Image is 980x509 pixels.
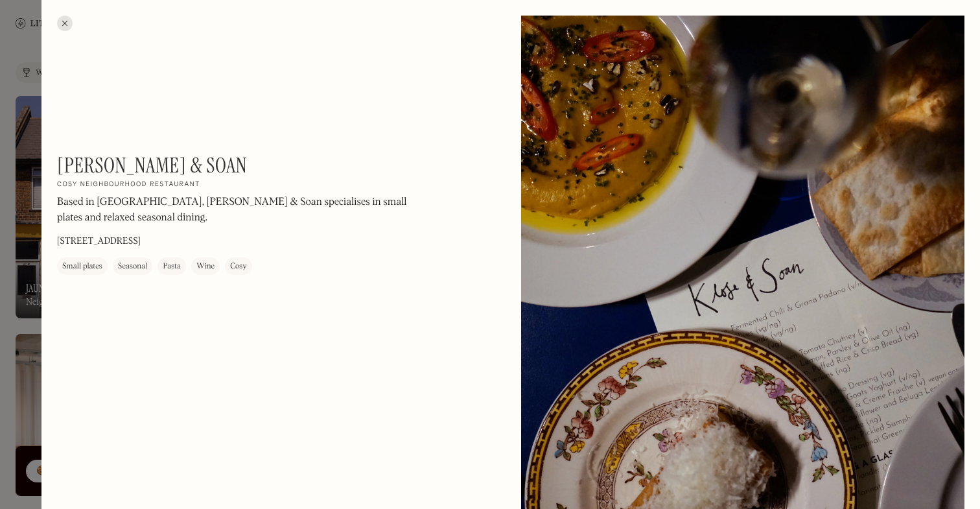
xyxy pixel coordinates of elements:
[62,260,102,273] div: Small plates
[57,235,141,248] p: [STREET_ADDRESS]
[57,180,200,189] h2: Cosy neighbourhood restaurant
[57,153,247,178] h1: [PERSON_NAME] & Soan
[230,260,246,273] div: Cosy
[196,260,215,273] div: Wine
[163,260,181,273] div: Pasta
[57,195,407,226] p: Based in [GEOGRAPHIC_DATA], [PERSON_NAME] & Soan specialises in small plates and relaxed seasonal...
[118,260,148,273] div: Seasonal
